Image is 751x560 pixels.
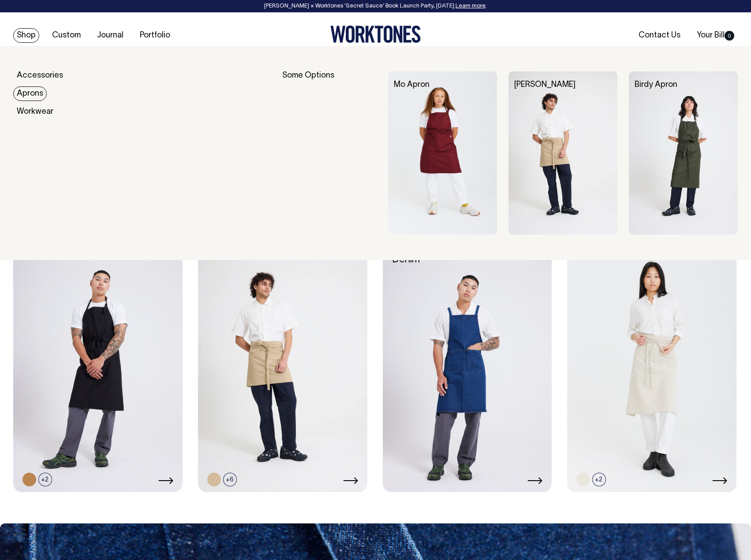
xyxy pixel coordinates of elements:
[394,81,430,89] a: Mo Apron
[13,68,67,83] a: Accessories
[9,3,742,9] div: [PERSON_NAME] × Worktones ‘Secret Sauce’ Book Launch Party, [DATE]. .
[93,28,127,43] a: Journal
[592,473,606,486] span: +2
[725,31,734,41] span: 0
[13,28,39,43] a: Shop
[38,473,52,486] span: +2
[136,28,174,43] a: Portfolio
[693,28,738,43] a: Your Bill0
[223,473,237,486] span: +6
[635,28,684,43] a: Contact Us
[508,71,617,235] img: Bobby Apron
[13,86,47,101] a: Aprons
[388,71,497,235] img: Mo Apron
[49,28,84,43] a: Custom
[629,71,738,235] img: Birdy Apron
[456,4,486,9] a: Learn more
[13,105,57,119] a: Workwear
[514,81,575,89] a: [PERSON_NAME]
[282,71,377,235] div: Some Options
[635,81,677,89] a: Birdy Apron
